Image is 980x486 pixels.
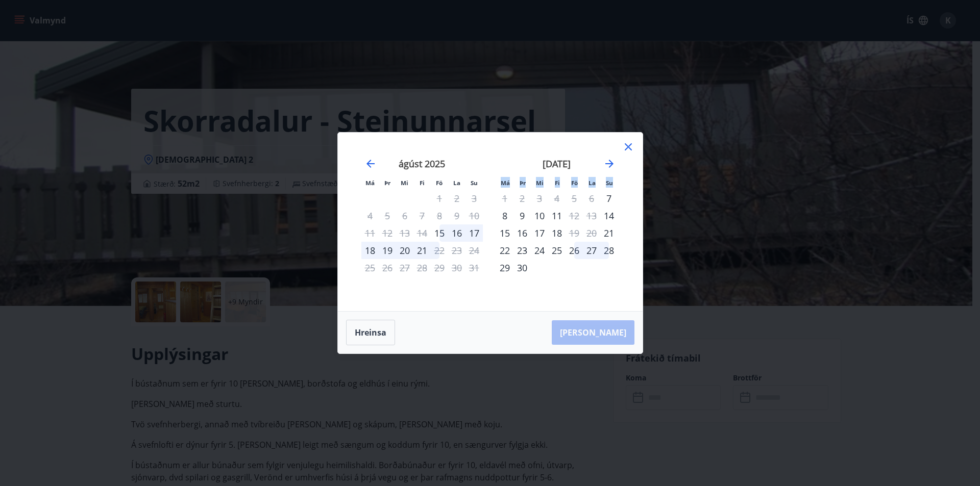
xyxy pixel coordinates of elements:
small: Fö [436,179,443,187]
div: 30 [513,259,531,276]
small: La [589,179,596,187]
div: 17 [465,224,483,242]
strong: [DATE] [543,158,571,170]
small: Þr [384,179,390,187]
td: Not available. miðvikudagur, 13. ágúst 2025 [396,224,413,242]
td: Not available. mánudagur, 4. ágúst 2025 [361,207,379,224]
td: Not available. sunnudagur, 3. ágúst 2025 [465,190,483,207]
td: þriðjudagur, 19. ágúst 2025 [379,242,396,259]
td: Not available. laugardagur, 6. september 2025 [583,190,600,207]
div: 16 [513,224,531,242]
td: Not available. föstudagur, 29. ágúst 2025 [431,259,448,276]
div: Aðeins innritun í boði [431,224,448,242]
td: Not available. þriðjudagur, 12. ágúst 2025 [379,224,396,242]
td: Not available. föstudagur, 12. september 2025 [566,207,583,224]
div: Aðeins innritun í boði [600,190,618,207]
div: 27 [583,242,600,259]
td: Not available. fimmtudagur, 14. ágúst 2025 [413,224,431,242]
td: Not available. sunnudagur, 10. ágúst 2025 [465,207,483,224]
td: Not available. föstudagur, 19. september 2025 [566,224,583,242]
button: Hreinsa [346,320,395,345]
div: 9 [513,207,531,224]
div: 28 [600,242,618,259]
div: 17 [531,224,548,242]
td: Not available. laugardagur, 13. september 2025 [583,207,600,224]
strong: ágúst 2025 [399,158,445,170]
small: Má [501,179,510,187]
div: 24 [531,242,548,259]
div: 18 [548,224,566,242]
td: miðvikudagur, 10. september 2025 [531,207,548,224]
div: Move forward to switch to the next month. [603,158,616,170]
td: Not available. sunnudagur, 24. ágúst 2025 [465,242,483,259]
td: sunnudagur, 14. september 2025 [600,207,618,224]
td: mánudagur, 8. september 2025 [496,207,513,224]
td: fimmtudagur, 11. september 2025 [548,207,566,224]
div: Aðeins innritun í boði [600,224,618,242]
td: þriðjudagur, 23. september 2025 [513,242,531,259]
td: Not available. þriðjudagur, 26. ágúst 2025 [379,259,396,276]
td: mánudagur, 15. september 2025 [496,224,513,242]
td: Not available. þriðjudagur, 2. september 2025 [513,190,531,207]
td: laugardagur, 16. ágúst 2025 [448,224,465,242]
div: Aðeins útritun í boði [566,207,583,224]
div: 11 [548,207,566,224]
small: Fö [571,179,578,187]
td: Not available. sunnudagur, 31. ágúst 2025 [465,259,483,276]
td: Not available. föstudagur, 1. ágúst 2025 [431,190,448,207]
small: Su [471,179,478,187]
td: fimmtudagur, 25. september 2025 [548,242,566,259]
td: Not available. laugardagur, 23. ágúst 2025 [448,242,465,259]
td: miðvikudagur, 24. september 2025 [531,242,548,259]
td: Not available. laugardagur, 20. september 2025 [583,224,600,242]
td: föstudagur, 26. september 2025 [566,242,583,259]
td: þriðjudagur, 30. september 2025 [513,259,531,276]
td: Not available. fimmtudagur, 28. ágúst 2025 [413,259,431,276]
td: mánudagur, 18. ágúst 2025 [361,242,379,259]
div: Move backward to switch to the previous month. [364,158,377,170]
td: Not available. föstudagur, 22. ágúst 2025 [431,242,448,259]
div: 20 [396,242,413,259]
div: 19 [379,242,396,259]
div: 10 [531,207,548,224]
td: mánudagur, 22. september 2025 [496,242,513,259]
td: Not available. miðvikudagur, 6. ágúst 2025 [396,207,413,224]
div: 8 [496,207,513,224]
small: Mi [536,179,544,187]
div: 15 [496,224,513,242]
td: Not available. laugardagur, 30. ágúst 2025 [448,259,465,276]
small: La [453,179,460,187]
td: þriðjudagur, 16. september 2025 [513,224,531,242]
div: 29 [496,259,513,276]
td: þriðjudagur, 9. september 2025 [513,207,531,224]
td: Not available. laugardagur, 9. ágúst 2025 [448,207,465,224]
small: Þr [520,179,526,187]
div: Aðeins útritun í boði [566,224,583,242]
td: sunnudagur, 21. september 2025 [600,224,618,242]
div: 23 [513,242,531,259]
small: Fi [555,179,560,187]
div: Aðeins innritun í boði [600,207,618,224]
small: Fi [420,179,425,187]
div: 25 [548,242,566,259]
div: 26 [566,242,583,259]
small: Má [365,179,375,187]
td: Not available. fimmtudagur, 4. september 2025 [548,190,566,207]
small: Mi [401,179,408,187]
td: laugardagur, 27. september 2025 [583,242,600,259]
div: 21 [413,242,431,259]
td: miðvikudagur, 20. ágúst 2025 [396,242,413,259]
div: 16 [448,224,465,242]
td: Not available. miðvikudagur, 3. september 2025 [531,190,548,207]
td: Not available. miðvikudagur, 27. ágúst 2025 [396,259,413,276]
div: Calendar [350,145,630,299]
td: Not available. þriðjudagur, 5. ágúst 2025 [379,207,396,224]
div: Aðeins útritun í boði [431,242,448,259]
td: mánudagur, 29. september 2025 [496,259,513,276]
td: föstudagur, 15. ágúst 2025 [431,224,448,242]
td: sunnudagur, 17. ágúst 2025 [465,224,483,242]
div: 22 [496,242,513,259]
td: Not available. föstudagur, 5. september 2025 [566,190,583,207]
td: Not available. laugardagur, 2. ágúst 2025 [448,190,465,207]
td: Not available. mánudagur, 11. ágúst 2025 [361,224,379,242]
